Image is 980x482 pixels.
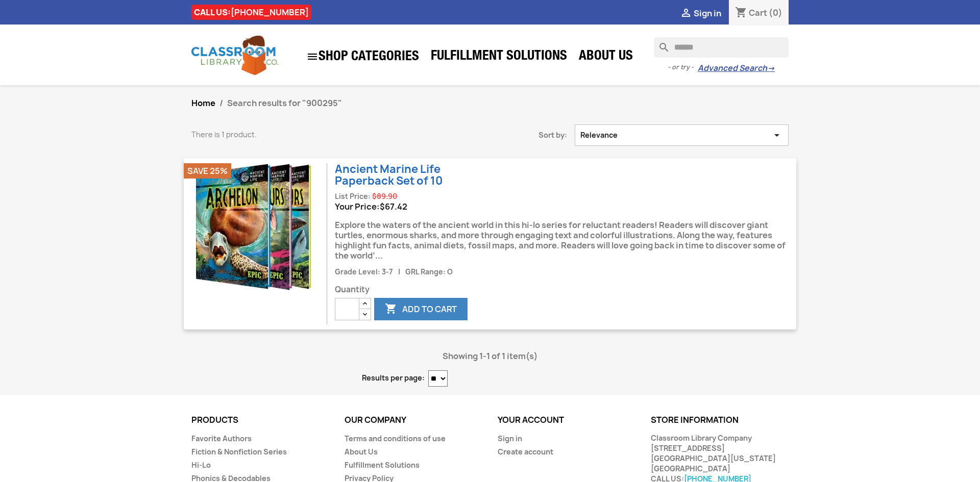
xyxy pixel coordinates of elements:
a: Ancient Marine LifePaperback Set of 10 [335,162,443,188]
span: Grade Level: 3-7 [335,267,393,276]
span: Sort by: [447,130,575,140]
p: Products [191,416,329,425]
span: GRL Range: O [405,267,453,276]
li: Save 25% [184,163,231,179]
i: search [654,37,666,49]
img: Ancient Marine Life (Paperback Set of 10) [191,163,319,291]
span: Search results for "900295" [227,97,342,109]
p: There is 1 product. [191,130,431,140]
div: Your Price: [335,201,796,212]
span: (0) [769,7,782,18]
button: Sort by selection [575,124,789,146]
a: About Us [345,447,378,456]
a: [PHONE_NUMBER] [231,7,309,18]
a: Home [191,97,215,109]
div: Showing 1-1 of 1 item(s) [191,346,789,366]
a: Sign in [498,434,522,443]
span: Cart [749,7,767,18]
i:  [680,8,692,20]
i: shopping_cart [735,7,747,19]
span: - or try - [668,62,698,72]
span: List Price: [335,192,371,201]
span: Price [380,201,407,212]
a: Terms and conditions of use [345,434,446,443]
div: Explore the waters of the ancient world in this hi-lo series for reluctant readers! Readers will ... [335,212,796,266]
a: Your account [498,414,564,425]
label: Results per page: [362,373,425,383]
span: | [395,267,404,276]
a: Advanced Search→ [698,63,775,73]
a: Fulfillment Solutions [426,47,572,67]
p: Our company [345,416,482,425]
a:  Sign in [680,8,721,19]
a: About Us [574,47,638,67]
div: CALL US: [191,5,311,20]
span: Regular price [372,191,398,201]
p: Store information [651,416,789,425]
img: Classroom Library Company [191,36,278,75]
span: Sign in [694,8,721,19]
input: Search [654,37,789,58]
span: → [767,63,775,73]
i:  [306,50,318,63]
button: Add to cart [374,298,468,320]
a: Fulfillment Solutions [345,460,420,470]
input: Quantity [335,298,359,320]
a: Fiction & Nonfiction Series [191,447,287,456]
i:  [771,130,783,140]
a: Create account [498,447,553,456]
a: Hi-Lo [191,460,211,470]
span: Quantity [335,285,796,295]
a: Favorite Authors [191,434,252,443]
a: SHOP CATEGORIES [301,45,424,68]
i:  [385,303,397,316]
